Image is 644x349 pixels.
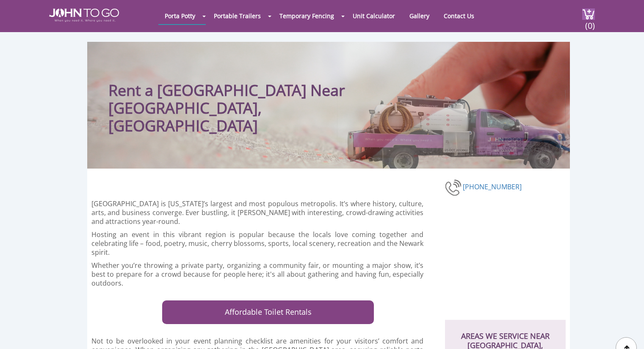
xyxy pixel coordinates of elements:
[273,8,340,24] a: Temporary Fencing
[585,13,595,31] span: (0)
[582,8,595,20] img: cart a
[346,8,401,24] a: Unit Calculator
[91,230,424,257] p: Hosting an event in this vibrant region is popular because the locals love coming together and ce...
[91,261,424,288] p: Whether you’re throwing a private party, organizing a community fair, or mounting a major show, i...
[403,8,436,24] a: Gallery
[437,8,481,24] a: Contact Us
[207,8,267,24] a: Portable Trailers
[337,90,566,169] img: Truck
[91,199,424,226] p: [GEOGRAPHIC_DATA] is [US_STATE]’s largest and most populous metropolis. It’s where history, cultu...
[49,8,119,22] img: JOHN to go
[610,315,644,349] button: Live Chat
[463,182,522,191] a: [PHONE_NUMBER]
[162,300,374,324] a: Affordable Toilet Rentals
[445,178,463,197] img: phone-number
[108,59,381,135] h1: Rent a [GEOGRAPHIC_DATA] Near [GEOGRAPHIC_DATA], [GEOGRAPHIC_DATA]
[158,8,202,24] a: Porta Potty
